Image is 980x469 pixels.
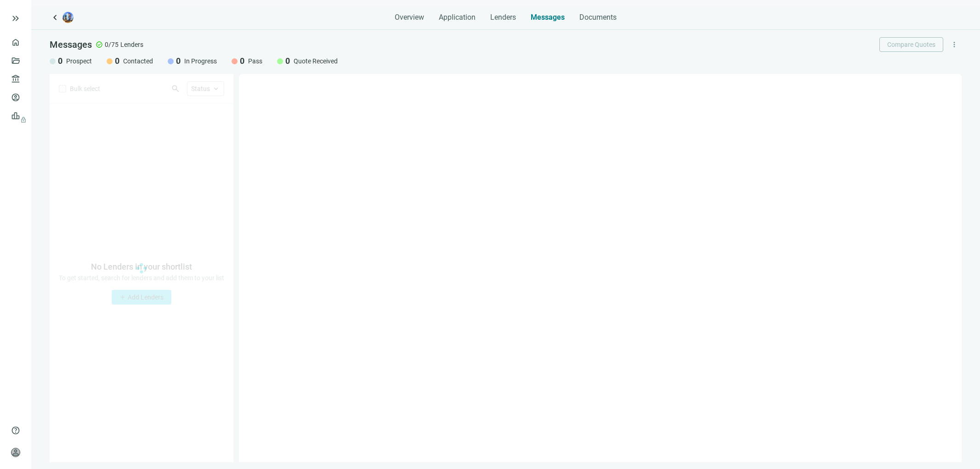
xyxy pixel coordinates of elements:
span: Overview [395,13,424,22]
span: person [11,448,20,457]
span: Documents [579,13,617,22]
span: check_circle [96,41,103,48]
span: more_vert [950,40,958,49]
button: more_vert [947,37,962,52]
span: Application [439,13,476,22]
span: In Progress [184,57,217,66]
span: Quote Received [294,57,338,66]
span: 0 [285,56,290,67]
span: 0 [240,56,244,67]
span: Messages [531,13,565,22]
button: Compare Quotes [879,37,943,52]
span: Pass [248,57,262,66]
span: Lenders [120,40,143,49]
span: help [11,426,20,435]
span: Contacted [123,57,153,66]
span: 0 [115,56,119,67]
span: Prospect [66,57,92,66]
a: keyboard_arrow_left [50,12,61,23]
button: keyboard_double_arrow_right [10,13,21,24]
span: 0 [176,56,181,67]
img: deal-logo [62,12,74,23]
span: 0/75 [105,40,119,49]
span: 0 [58,56,62,67]
span: Lenders [490,13,516,22]
span: Messages [50,39,92,50]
